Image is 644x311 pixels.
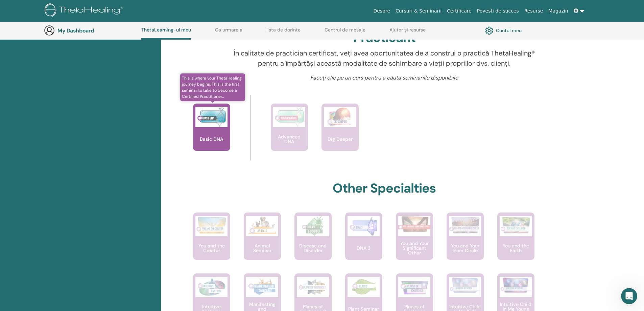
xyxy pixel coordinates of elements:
span: This is where your ThetaHealing journey begins. This is the first seminar to take to become a Cer... [180,73,245,101]
h2: Other Specialties [333,181,436,196]
p: Animal Seminar [244,243,281,253]
a: This is where your ThetaHealing journey begins. This is the first seminar to take to become a Cer... [193,104,230,164]
a: ThetaLearning-ul meu [141,27,191,40]
img: You and Your Significant Other [398,216,430,232]
a: Centrul de mesaje [325,27,365,38]
a: Resurse [522,5,546,17]
a: Povesti de succes [474,5,522,17]
img: Basic DNA [195,107,228,127]
p: Faceți clic pe un curs pentru a căuta seminariile disponibile [223,74,546,82]
img: logo.png [45,3,125,19]
img: Intuitive Child In Me Kids [449,277,481,293]
img: generic-user-icon.jpg [44,25,55,36]
iframe: Intercom live chat [621,288,637,304]
a: Despre [371,5,393,17]
img: Planes of Existence 2 [297,277,329,297]
a: Cursuri & Seminarii [393,5,444,17]
img: Dig Deeper [324,107,356,127]
a: You and the Earth You and the Earth [497,213,534,273]
p: You and Your Inner Circle [447,243,484,253]
a: You and Your Inner Circle You and Your Inner Circle [447,213,484,273]
img: You and Your Inner Circle [449,216,481,234]
p: Dig Deeper [325,137,355,141]
a: Ajutor și resurse [389,27,426,38]
a: DNA 3 DNA 3 [345,213,382,273]
p: Disease and Disorder [294,243,332,253]
a: You and Your Significant Other You and Your Significant Other [396,213,433,273]
img: Planes of Existence [398,277,430,297]
a: Contul meu [485,25,522,36]
a: Ca urmare a [215,27,242,38]
a: Disease and Disorder Disease and Disorder [294,213,332,273]
a: Animal Seminar Animal Seminar [244,213,281,273]
img: Advanced DNA [273,107,305,127]
img: You and the Creator [195,216,228,235]
img: Plant Seminar [348,277,380,297]
img: Animal Seminar [246,216,278,236]
p: Basic DNA [197,137,226,141]
p: You and Your Significant Other [396,241,433,255]
a: Advanced DNA Advanced DNA [271,104,308,164]
p: DNA 3 [354,246,373,250]
img: Intuitive Child In Me Young Adult [500,277,532,293]
img: You and the Earth [500,216,532,234]
img: cog.svg [485,25,493,36]
a: lista de dorințe [266,27,301,38]
a: Certificare [444,5,474,17]
p: În calitate de practician certificat, veți avea oportunitatea de a construi o practică ThetaHeali... [223,48,546,68]
a: You and the Creator You and the Creator [193,213,230,273]
a: Magazin [546,5,571,17]
h2: Practicant [353,30,415,46]
h3: My Dashboard [57,27,125,34]
img: DNA 3 [348,216,380,236]
img: Manifesting and Abundance [246,277,278,297]
a: Dig Deeper Dig Deeper [321,104,359,164]
p: You and the Creator [193,243,230,253]
img: Disease and Disorder [297,216,329,236]
p: Advanced DNA [271,134,308,144]
img: Intuitive Anatomy [195,277,228,297]
p: You and the Earth [497,243,534,253]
